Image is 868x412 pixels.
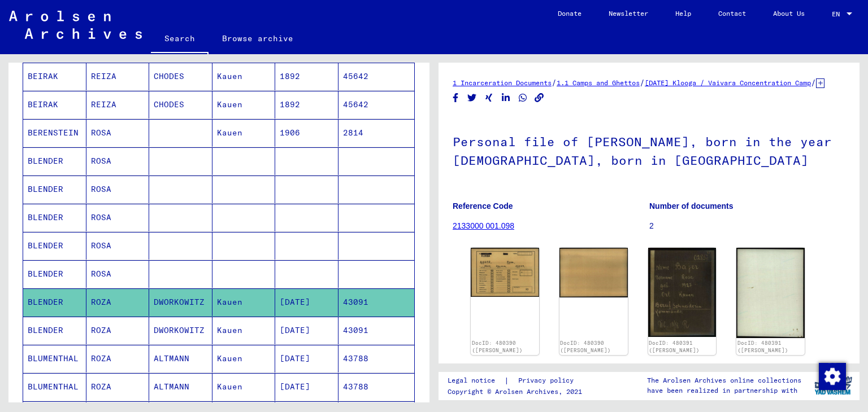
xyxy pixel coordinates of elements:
a: 1 Incarceration Documents [453,78,552,87]
mat-cell: BLENDER [23,176,86,203]
mat-cell: ROSA [86,147,150,175]
mat-cell: 1906 [275,119,338,147]
button: Share on LinkedIn [500,91,512,105]
mat-cell: ROZA [86,317,150,344]
mat-cell: DWORKOWITZ [149,288,212,316]
mat-cell: ROSA [86,176,150,203]
mat-cell: 1892 [275,63,338,90]
a: 2133000 001.098 [453,221,514,230]
mat-cell: BLUMENTHAL [23,373,86,401]
a: Browse archive [209,25,307,52]
a: Privacy policy [509,375,587,387]
button: Share on Twitter [466,91,478,105]
mat-cell: Kauen [212,119,276,147]
span: EN [832,10,844,18]
p: Copyright © Arolsen Archives, 2021 [448,387,587,397]
a: DocID: 480390 ([PERSON_NAME]) [560,340,611,354]
mat-cell: ROZA [86,288,150,316]
mat-cell: ALTMANN [149,345,212,372]
mat-cell: [DATE] [275,317,338,344]
button: Copy link [533,91,545,105]
mat-cell: 43091 [338,317,415,344]
mat-cell: [DATE] [275,373,338,401]
a: Search [151,25,209,54]
h1: Personal file of [PERSON_NAME], born in the year [DEMOGRAPHIC_DATA], born in [GEOGRAPHIC_DATA] [453,116,845,184]
mat-cell: Kauen [212,288,276,316]
a: DocID: 480390 ([PERSON_NAME]) [472,340,523,354]
mat-cell: BEIRAK [23,63,86,90]
mat-cell: CHODES [149,91,212,119]
mat-cell: Kauen [212,317,276,344]
mat-cell: BLENDER [23,260,86,288]
mat-cell: 45642 [338,91,415,119]
img: Change consent [819,363,846,390]
p: 2 [649,220,845,232]
mat-cell: 43788 [338,345,415,372]
mat-cell: ALTMANN [149,373,212,401]
a: [DATE] Klooga / Vaivara Concentration Camp [645,78,811,87]
a: DocID: 480391 ([PERSON_NAME]) [649,340,700,354]
span: / [811,77,816,87]
mat-cell: CHODES [149,63,212,90]
button: Share on Xing [483,91,495,105]
button: Share on Facebook [450,91,462,105]
img: 001.jpg [648,248,717,337]
mat-cell: Kauen [212,345,276,372]
a: Legal notice [448,375,504,387]
mat-cell: BLENDER [23,204,86,231]
mat-cell: [DATE] [275,288,338,316]
mat-cell: BLUMENTHAL [23,345,86,372]
mat-cell: ROSA [86,260,150,288]
mat-cell: ROSA [86,119,150,147]
mat-cell: ROZA [86,345,150,372]
b: Reference Code [453,201,513,211]
mat-cell: REIZA [86,63,150,90]
mat-cell: ROZA [86,373,150,401]
mat-cell: Kauen [212,373,276,401]
mat-cell: Kauen [212,91,276,119]
mat-cell: BLENDER [23,147,86,175]
b: Number of documents [649,201,734,211]
mat-cell: BLENDER [23,288,86,316]
mat-cell: ROSA [86,232,150,260]
mat-cell: BLENDER [23,317,86,344]
mat-cell: 1892 [275,91,338,119]
a: 1.1 Camps and Ghettos [557,78,640,87]
img: 001.jpg [471,248,539,296]
img: 002.jpg [559,248,628,297]
p: have been realized in partnership with [647,385,801,396]
button: Share on WhatsApp [517,91,529,105]
mat-cell: 45642 [338,63,415,90]
mat-cell: BEIRAK [23,91,86,119]
mat-cell: 2814 [338,119,415,147]
mat-cell: BERENSTEIN [23,119,86,147]
mat-cell: 43091 [338,288,415,316]
a: DocID: 480391 ([PERSON_NAME]) [737,340,788,354]
div: | [448,375,587,387]
mat-cell: BLENDER [23,232,86,260]
mat-cell: REIZA [86,91,150,119]
mat-cell: DWORKOWITZ [149,317,212,344]
mat-cell: [DATE] [275,345,338,372]
img: 002.jpg [736,248,805,338]
p: The Arolsen Archives online collections [647,375,801,385]
mat-cell: 43788 [338,373,415,401]
span: / [552,77,557,87]
mat-cell: ROSA [86,204,150,231]
img: Arolsen_neg.svg [9,11,142,39]
img: yv_logo.png [812,371,854,400]
mat-cell: Kauen [212,63,276,90]
span: / [640,77,645,87]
